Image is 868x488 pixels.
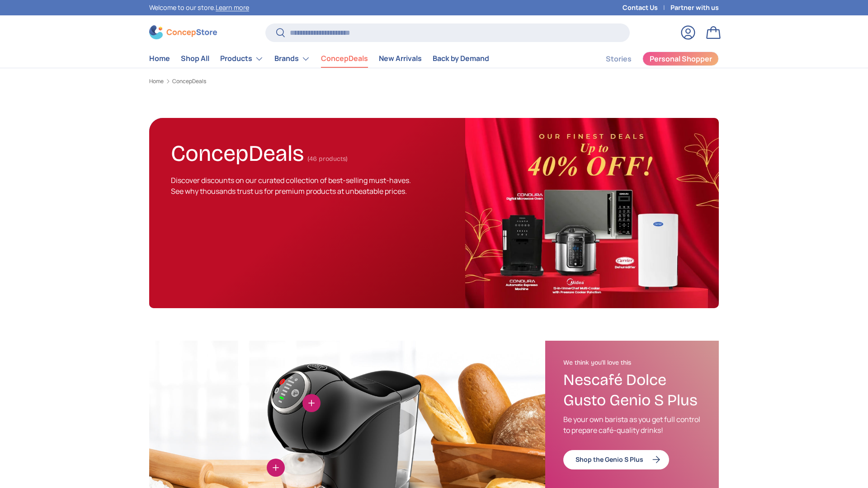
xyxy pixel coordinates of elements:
a: ConcepDeals [321,50,368,67]
a: Stories [606,50,632,68]
span: (46 products) [307,155,348,163]
a: Brands [274,50,310,68]
a: Partner with us [670,3,719,13]
img: ConcepStore [149,25,217,39]
span: Discover discounts on our curated collection of best-selling must-haves. See why thousands trust ... [171,175,411,196]
a: Contact Us [623,3,670,13]
a: New Arrivals [379,50,422,67]
a: Shop All [181,50,209,67]
a: Shop the Genio S Plus [563,450,669,469]
a: Personal Shopper [642,52,719,66]
p: Be your own barista as you get full control to prepare café-quality drinks! [563,414,701,436]
h1: ConcepDeals [171,136,304,167]
summary: Products [215,50,269,68]
a: Home [149,50,170,67]
nav: Primary [149,50,489,68]
summary: Brands [269,50,316,68]
nav: Secondary [584,50,719,68]
nav: Breadcrumbs [149,77,719,85]
a: Home [149,79,164,84]
h3: Nescafé Dolce Gusto Genio S Plus [563,370,701,411]
img: ConcepDeals [465,118,719,308]
span: Personal Shopper [650,55,712,62]
p: Welcome to our store. [149,3,249,13]
h2: We think you'll love this [563,359,701,367]
a: Back by Demand [433,50,489,67]
a: Products [220,50,264,68]
a: ConcepDeals [172,79,206,84]
a: Learn more [216,3,249,12]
